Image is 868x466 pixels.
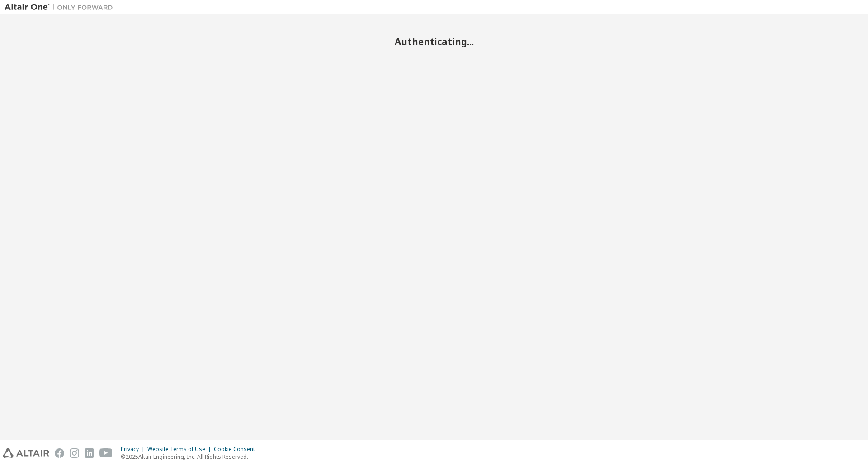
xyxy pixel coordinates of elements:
div: Privacy [121,446,147,453]
img: facebook.svg [55,448,64,458]
img: linkedin.svg [85,448,94,458]
img: Altair One [5,3,118,12]
img: instagram.svg [70,448,79,458]
img: youtube.svg [99,448,113,458]
p: © 2025 Altair Engineering, Inc. All Rights Reserved. [121,453,260,461]
div: Website Terms of Use [147,446,214,453]
img: altair_logo.svg [3,448,49,458]
h2: Authenticating... [5,36,863,47]
div: Cookie Consent [214,446,260,453]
